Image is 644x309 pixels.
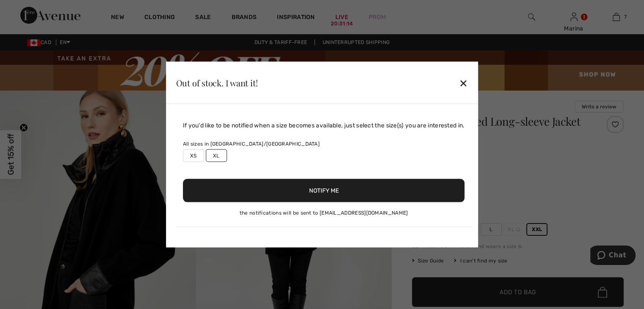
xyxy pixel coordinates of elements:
button: Notify Me [183,179,465,202]
div: ✕ [459,74,468,91]
div: All sizes in [GEOGRAPHIC_DATA]/[GEOGRAPHIC_DATA] [183,140,465,148]
label: XS [183,149,204,162]
div: Out of stock. I want it! [176,78,258,87]
span: Chat [19,6,36,14]
label: XL [206,149,227,162]
div: the notifications will be sent to [EMAIL_ADDRESS][DOMAIN_NAME] [183,209,465,217]
div: If you'd like to be notified when a size becomes available, just select the size(s) you are inter... [183,121,465,130]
